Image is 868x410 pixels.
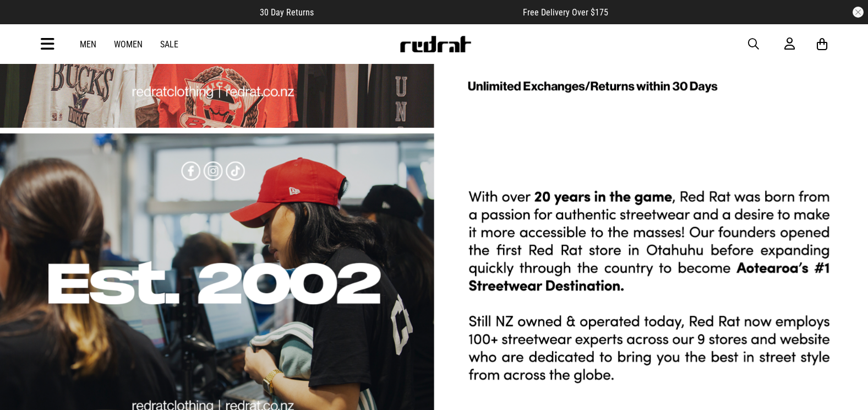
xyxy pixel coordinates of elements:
button: Open LiveChat chat widget [9,4,42,37]
span: 30 Day Returns [260,7,314,18]
span: Free Delivery Over $175 [523,7,608,18]
a: Sale [160,39,178,50]
a: Women [114,39,143,50]
a: Men [80,39,96,50]
iframe: Customer reviews powered by Trustpilot [336,7,501,18]
img: Redrat logo [399,36,472,52]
